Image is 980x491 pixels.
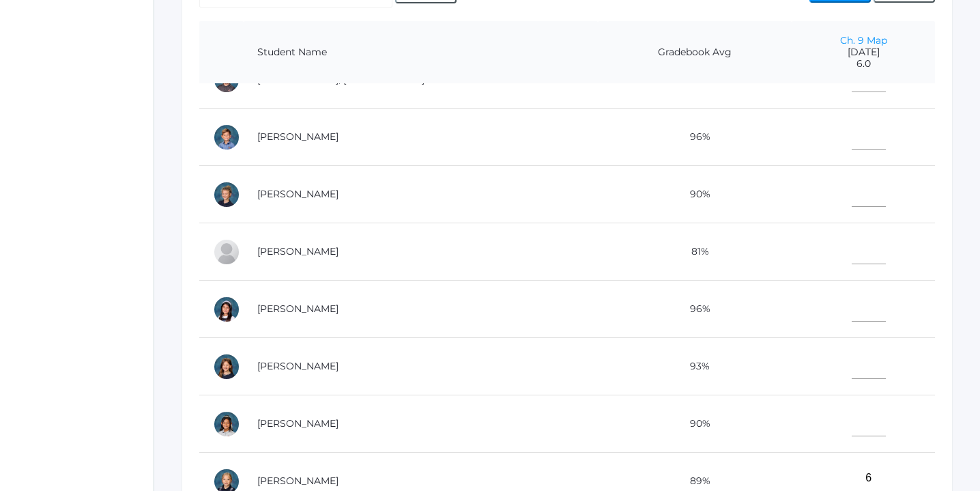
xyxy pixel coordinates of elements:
[257,360,338,372] a: [PERSON_NAME]
[213,124,240,151] div: Dustin Laubacher
[805,46,921,58] span: [DATE]
[257,475,338,487] a: [PERSON_NAME]
[257,303,338,315] a: [PERSON_NAME]
[598,109,792,166] td: 96%
[244,21,598,84] th: Student Name
[598,395,792,453] td: 90%
[213,353,240,380] div: Hensley Pedersen
[213,181,240,208] div: Idella Long
[213,296,240,323] div: Penelope Mesick
[598,21,792,84] th: Gradebook Avg
[257,245,338,257] a: [PERSON_NAME]
[598,223,792,281] td: 81%
[257,417,338,430] a: [PERSON_NAME]
[213,238,240,266] div: Francisco Lopez
[840,34,887,46] a: Ch. 9 Map
[598,281,792,338] td: 96%
[257,188,338,200] a: [PERSON_NAME]
[213,410,240,438] div: Leahmarie Rillo
[598,166,792,223] td: 90%
[598,338,792,395] td: 93%
[805,58,921,70] span: 6.0
[257,130,338,143] a: [PERSON_NAME]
